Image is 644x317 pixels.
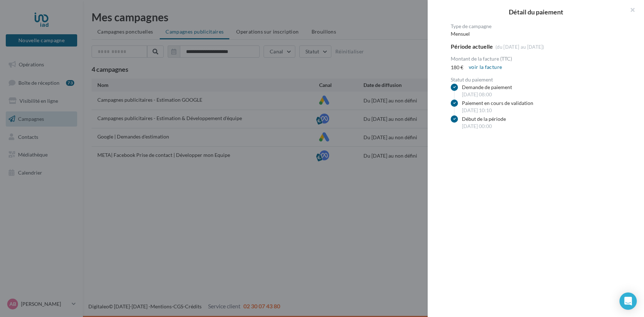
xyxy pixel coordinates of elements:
[462,123,492,129] span: [DATE] 00:00
[451,77,627,82] div: Statut du paiement
[619,292,637,310] div: Open Intercom Messenger
[451,30,536,38] div: Mensuel
[462,107,492,113] span: [DATE] 10:10
[462,115,506,123] div: Début de la période
[451,56,627,61] div: Montant de la facture (TTC)
[451,44,493,49] div: Période actuelle
[451,64,463,71] div: 180 €
[466,63,505,71] a: voir la facture
[462,91,492,97] span: [DATE] 08:00
[462,100,533,107] div: Paiement en cours de validation
[439,9,632,15] h2: Détail du paiement
[451,24,536,29] div: Type de campagne
[495,44,544,50] div: (du [DATE] au [DATE])
[462,84,512,91] div: Demande de paiement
